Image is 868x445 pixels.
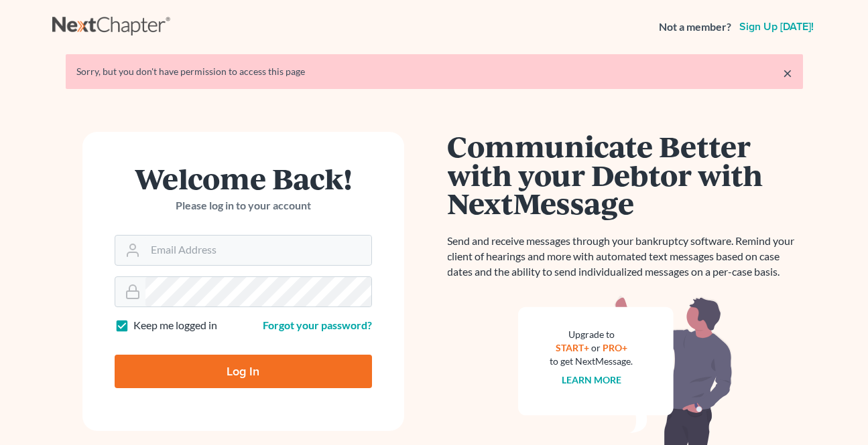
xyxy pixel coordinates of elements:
a: Forgot your password? [263,319,372,331]
input: Log In [115,355,372,388]
a: START+ [556,342,589,353]
label: Keep me logged in [133,318,217,333]
a: Learn more [562,374,621,385]
a: × [783,65,792,81]
a: Sign up [DATE]! [737,21,816,32]
span: or [591,342,601,353]
a: PRO+ [603,342,627,353]
div: Sorry, but you don't have permission to access this page [76,65,792,78]
p: Send and receive messages through your bankruptcy software. Remind your client of hearings and mo... [448,234,803,280]
input: Email Address [145,236,371,265]
h1: Communicate Better with your Debtor with NextMessage [448,132,803,217]
h1: Welcome Back! [115,164,372,193]
div: to get NextMessage. [550,355,633,368]
div: Upgrade to [550,328,633,341]
p: Please log in to your account [115,198,372,213]
strong: Not a member? [659,19,731,35]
